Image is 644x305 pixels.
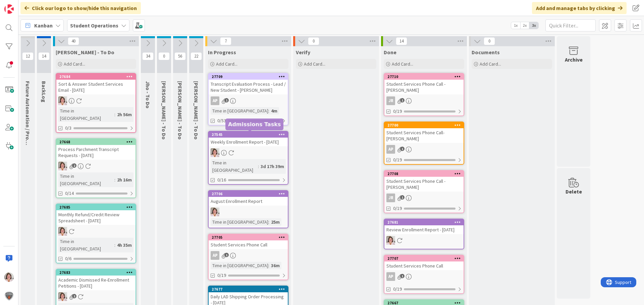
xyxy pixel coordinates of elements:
span: Jho - To Do [145,81,151,108]
span: 0 [484,37,495,45]
div: Weekly Enrollment Report - [DATE] [209,138,288,146]
div: 27684 [56,74,136,80]
div: Time in [GEOGRAPHIC_DATA] [211,218,268,226]
span: Add Card... [392,61,413,67]
span: 0/14 [65,190,74,197]
a: 27668Process Parchment Transcript Requests - [DATE]EWTime in [GEOGRAPHIC_DATA]:2h 16m0/14 [56,138,136,198]
span: 1x [511,22,520,29]
span: 1 [224,98,229,102]
div: 27709 [212,74,288,79]
span: Add Card... [304,61,325,67]
div: 25m [269,218,281,226]
span: 0 [308,37,319,45]
div: 27681 [384,219,464,225]
span: 0/53 [217,117,226,124]
img: avatar [4,291,14,301]
div: Academic Dismissed Re-Enrollment Petitions - [DATE] [56,276,136,290]
div: Time in [GEOGRAPHIC_DATA] [58,238,114,252]
div: 27708 [384,171,464,177]
span: : [114,176,115,183]
div: EW [209,208,288,216]
div: 27710 [384,74,464,80]
div: 27668 [56,139,136,145]
div: 27707 [384,255,464,261]
a: 27705Student Services Phone CallAPTime in [GEOGRAPHIC_DATA]:36m0/19 [208,234,288,280]
div: 27706 [209,191,288,197]
span: 14 [38,52,50,60]
a: 27706August Enrollment ReportEWTime in [GEOGRAPHIC_DATA]:25m [208,190,288,228]
a: 27685Monthly Refund/Credit Review Spreadsheet - [DATE]EWTime in [GEOGRAPHIC_DATA]:4h 35m0/6 [56,204,136,263]
span: Done [384,49,396,56]
div: 27706 [212,192,288,196]
div: JR [384,96,464,105]
a: 27684Sort & Answer Student Services Email - [DATE]EWTime in [GEOGRAPHIC_DATA]:2h 56m0/3 [56,73,136,133]
div: 27545 [209,132,288,138]
div: Time in [GEOGRAPHIC_DATA] [211,159,258,174]
div: Time in [GEOGRAPHIC_DATA] [211,107,268,115]
div: JR [386,96,395,105]
span: 34 [142,52,154,60]
span: 2x [520,22,529,29]
img: EW [58,227,67,236]
div: 27681Review Enrollment Report - [DATE] [384,219,464,234]
div: 2h 56m [115,111,133,118]
a: 27707Student Services Phone CallAP0/19 [384,255,464,294]
div: 27683 [59,270,136,275]
div: AP [209,251,288,260]
span: 14 [396,37,407,45]
div: 27705Student Services Phone Call [209,234,288,249]
span: 2 [72,294,76,298]
h5: Admissions Tasks [228,121,281,128]
div: 27685 [59,205,136,210]
div: EW [56,96,136,105]
span: 3x [529,22,538,29]
img: EW [4,273,14,282]
span: BackLog [41,81,47,102]
div: 27668 [59,140,136,144]
div: 27681 [387,220,464,225]
span: 2 [72,163,76,168]
span: 1 [400,195,405,200]
span: 0/19 [393,205,402,212]
div: 27707 [387,256,464,261]
span: 7 [220,37,231,45]
div: Sort & Answer Student Services Email - [DATE] [56,80,136,94]
div: AP [211,251,219,260]
div: 4h 35m [115,241,133,249]
div: August Enrollment Report [209,197,288,206]
img: EW [58,96,67,105]
span: : [268,107,269,115]
div: EW [209,148,288,157]
span: 0/6 [65,255,71,262]
div: 27709 [209,74,288,80]
span: 40 [68,37,79,45]
div: 36m [269,262,281,269]
div: 4m [269,107,279,115]
span: 0/19 [393,286,402,293]
img: EW [58,292,67,301]
div: 27677 [212,287,288,292]
a: 27709Transcript Evaluation Process - Lead / New Student - [PERSON_NAME]APTime in [GEOGRAPHIC_DATA... [208,73,288,126]
a: 27708Student Services Phone Call - [PERSON_NAME]JR0/19 [384,170,464,213]
div: AP [211,96,219,105]
div: 27668Process Parchment Transcript Requests - [DATE] [56,139,136,160]
div: 2h 16m [115,176,133,183]
div: AP [384,272,464,281]
span: Kanban [34,21,53,29]
div: 27684Sort & Answer Student Services Email - [DATE] [56,74,136,94]
div: EW [384,236,464,245]
div: 27685 [56,204,136,210]
span: Amanda - To Do [193,81,200,140]
img: EW [58,162,67,170]
span: 0 [158,52,170,60]
div: Add and manage tabs by clicking [532,2,627,14]
span: 0/19 [217,272,226,279]
input: Quick Filter... [545,19,596,31]
div: Student Services Phone Call [209,240,288,249]
span: Documents [472,49,500,56]
div: Delete [566,187,582,196]
div: EW [56,227,136,236]
span: 22 [191,52,202,60]
div: 27677 [209,286,288,292]
div: AP [209,96,288,105]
